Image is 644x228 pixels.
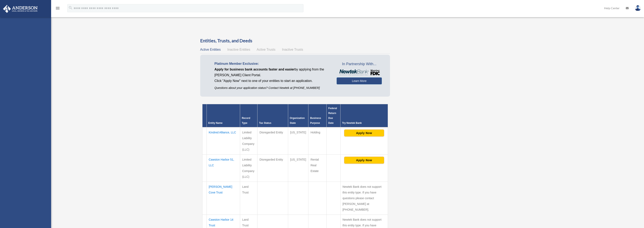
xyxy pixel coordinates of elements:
i: search [68,6,73,10]
img: User Pic [635,5,641,11]
td: Rental Real Estate [308,155,327,182]
p: by applying from the [PERSON_NAME] Client Portal. [215,67,330,78]
th: Entity Name [207,104,240,127]
td: [US_STATE] [288,155,308,182]
span: Inactive Entities [227,48,250,51]
th: Organization State [288,104,308,127]
p: Questions about your application status? Contact Newtek at [PHONE_NUMBER] [215,85,330,91]
td: Land Trust [240,182,257,215]
span: Inactive Trusts [282,48,303,51]
td: [US_STATE] [288,127,308,155]
th: Record Type [240,104,257,127]
th: Federal Return Due Date [327,104,341,127]
td: Kindred Alliance, LLC [207,127,240,155]
td: Limited Liability Company (LLC) [240,127,257,155]
img: NewtekBankLogoSM.png [339,69,380,76]
span: Apply for business bank accounts faster and easier [215,68,295,71]
td: Newtek Bank does not support this entity type. If you have questions please contact [PERSON_NAME]... [340,182,388,215]
p: Platinum Member Exclusive: [215,61,330,67]
th: Business Purpose [308,104,327,127]
td: Disregarded Entity [257,127,288,155]
a: Learn More [337,77,382,84]
td: Limited Liability Company (LLC) [240,155,257,182]
h3: Entities, Trusts, and Deeds [200,38,390,44]
span: Active Trusts [257,48,275,51]
a: menu [55,7,60,11]
th: Tax Status [257,104,288,127]
button: Apply Now [344,157,384,164]
i: menu [55,6,60,11]
td: [PERSON_NAME] Cove Trust [207,182,240,215]
div: Try Newtek Bank [342,121,386,125]
td: Disregarded Entity [257,155,288,182]
td: Cawston Harbor 51, LLC [207,155,240,182]
span: Active Entities [200,48,221,51]
p: Click "Apply Now" next to one of your entities to start an application. [215,78,330,84]
td: Holding [308,127,327,155]
img: Anderson Advisors Platinum Portal [2,5,39,13]
button: Apply Now [344,130,384,136]
span: In Partnership With... [337,61,382,67]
